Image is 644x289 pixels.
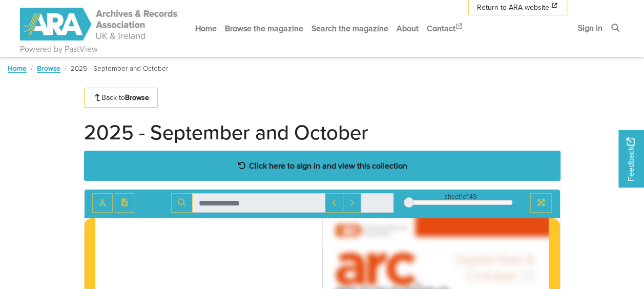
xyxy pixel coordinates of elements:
[530,193,552,213] button: Full screen mode
[249,160,407,171] strong: Click here to sign in and view this collection
[477,2,549,13] span: Return to ARA website
[409,192,512,201] div: sheet of 49
[423,15,468,42] a: Contact
[307,15,392,42] a: Search the magazine
[625,137,637,181] span: Feedback
[171,193,193,213] button: Search
[392,15,423,42] a: About
[115,193,134,213] button: Open transcription window
[84,88,158,108] a: Back toBrowse
[574,14,607,42] a: Sign in
[20,8,179,40] img: ARA - ARC Magazine | Powered by PastView
[71,63,168,73] span: 2025 - September and October
[84,151,560,181] a: Click here to sign in and view this collection
[20,2,179,47] a: ARA - ARC Magazine | Powered by PastView logo
[343,193,361,213] button: Next Match
[37,63,60,73] a: Browse
[618,130,644,188] a: Would you like to provide feedback?
[8,63,27,73] a: Home
[20,43,98,55] a: Powered by PastView
[84,120,368,144] h1: 2025 - September and October
[191,15,221,42] a: Home
[92,193,113,213] button: Toggle text selection (Alt+T)
[192,193,325,213] input: Search for
[461,192,463,201] span: 1
[325,193,343,213] button: Previous Match
[221,15,307,42] a: Browse the magazine
[125,92,149,102] strong: Browse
